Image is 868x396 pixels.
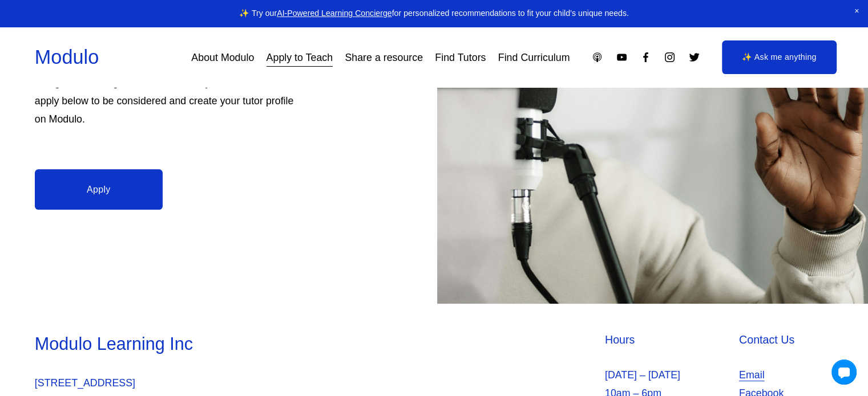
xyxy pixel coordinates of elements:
[739,366,765,384] a: Email
[35,46,99,68] a: Modulo
[605,332,733,348] h4: Hours
[435,47,486,68] a: Find Tutors
[267,47,333,68] a: Apply to Teach
[345,47,423,68] a: Share a resource
[640,51,652,63] a: Facebook
[35,169,163,210] a: Apply
[35,332,431,356] h3: Modulo Learning Inc
[277,9,391,18] a: AI-Powered Learning Concierge
[688,51,700,63] a: Twitter
[616,51,628,63] a: YouTube
[591,51,603,63] a: Apple Podcasts
[664,51,676,63] a: Instagram
[498,47,570,68] a: Find Curriculum
[739,332,833,348] h4: Contact Us
[191,47,254,68] a: About Modulo
[722,40,837,75] a: ✨ Ask me anything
